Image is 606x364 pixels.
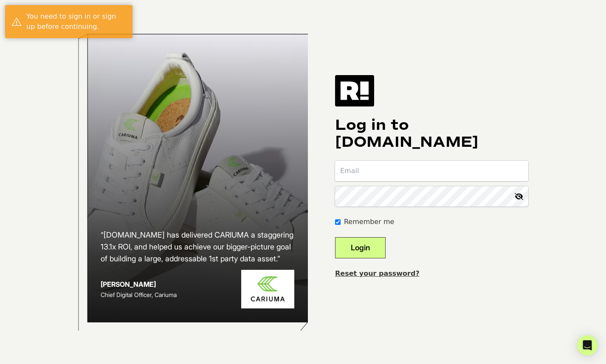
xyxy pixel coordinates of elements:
[335,269,420,277] a: Reset your password?
[241,270,294,308] img: Cariuma
[577,335,598,356] div: Open Intercom Messenger
[335,117,528,151] h1: Log in to [DOMAIN_NAME]
[335,237,386,258] button: Login
[26,11,126,32] div: You need to sign in or sign up before continuing.
[344,217,394,227] label: Remember me
[101,291,177,298] span: Chief Digital Officer, Cariuma
[335,75,374,106] img: Retention.com
[335,161,528,181] input: Email
[101,229,294,265] h2: “[DOMAIN_NAME] has delivered CARIUMA a staggering 13.1x ROI, and helped us achieve our bigger-pic...
[101,280,156,288] strong: [PERSON_NAME]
